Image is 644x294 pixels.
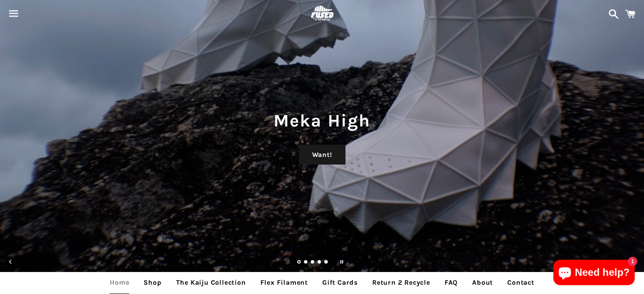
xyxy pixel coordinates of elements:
a: Want! [299,145,345,165]
a: Contact [501,272,541,293]
h1: Meka High [8,108,636,133]
a: Load slide 5 [324,261,329,265]
button: Previous slide [1,253,20,271]
a: Load slide 2 [304,261,308,265]
inbox-online-store-chat: Shopify online store chat [551,260,637,287]
button: Pause slideshow [332,253,351,271]
a: Flex Filament [254,272,314,293]
button: Next slide [624,253,643,271]
a: Slide 1, current [297,261,301,265]
a: FAQ [438,272,464,293]
a: About [466,272,499,293]
a: Home [103,272,135,293]
a: Return 2 Recycle [366,272,437,293]
a: Load slide 3 [311,261,315,265]
a: Shop [137,272,168,293]
a: Load slide 4 [318,261,322,265]
a: Gift Cards [316,272,364,293]
a: The Kaiju Collection [170,272,252,293]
